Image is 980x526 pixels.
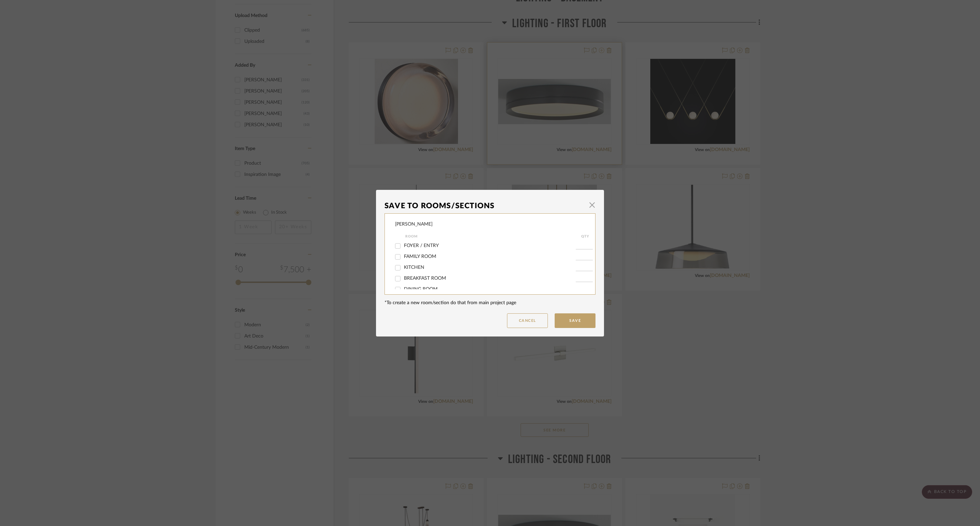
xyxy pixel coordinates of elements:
span: BREAKFAST ROOM [404,276,446,281]
button: Cancel [507,313,548,328]
div: Save To Rooms/Sections [385,198,585,213]
span: DINING ROOM [404,287,438,292]
span: FOYER / ENTRY [404,243,439,248]
span: KITCHEN [404,265,424,270]
div: Room [405,232,576,241]
div: [PERSON_NAME] [395,221,432,228]
div: QTY [576,232,594,241]
dialog-header: Save To Rooms/Sections [385,198,595,213]
span: FAMILY ROOM [404,254,436,259]
button: Save [555,313,595,328]
button: Close [585,198,599,212]
div: *To create a new room/section do that from main project page [385,299,595,307]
